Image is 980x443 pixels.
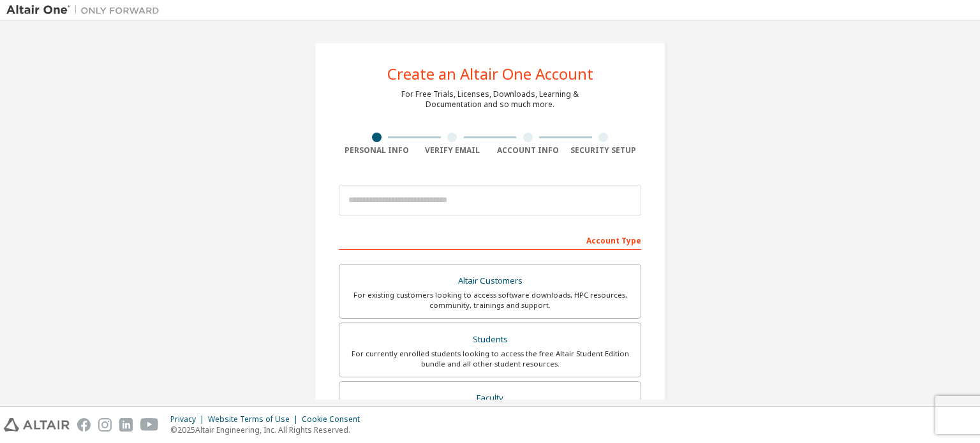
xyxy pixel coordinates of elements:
[140,418,159,432] img: youtube.svg
[302,414,367,425] div: Cookie Consent
[490,145,566,156] div: Account Info
[4,418,70,432] img: altair_logo.svg
[347,389,633,407] div: Faculty
[170,425,367,435] p: © 2025 Altair Engineering, Inc. All Rights Reserved.
[339,145,415,156] div: Personal Info
[566,145,642,156] div: Security Setup
[119,418,133,432] img: linkedin.svg
[170,414,208,425] div: Privacy
[347,290,633,310] div: For existing customers looking to access software downloads, HPC resources, community, trainings ...
[347,272,633,290] div: Altair Customers
[387,66,593,82] div: Create an Altair One Account
[339,229,641,250] div: Account Type
[98,418,112,432] img: instagram.svg
[401,89,579,110] div: For Free Trials, Licenses, Downloads, Learning & Documentation and so much more.
[347,331,633,349] div: Students
[347,349,633,369] div: For currently enrolled students looking to access the free Altair Student Edition bundle and all ...
[208,414,302,425] div: Website Terms of Use
[6,4,166,17] img: Altair One
[415,145,491,156] div: Verify Email
[77,418,91,432] img: facebook.svg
